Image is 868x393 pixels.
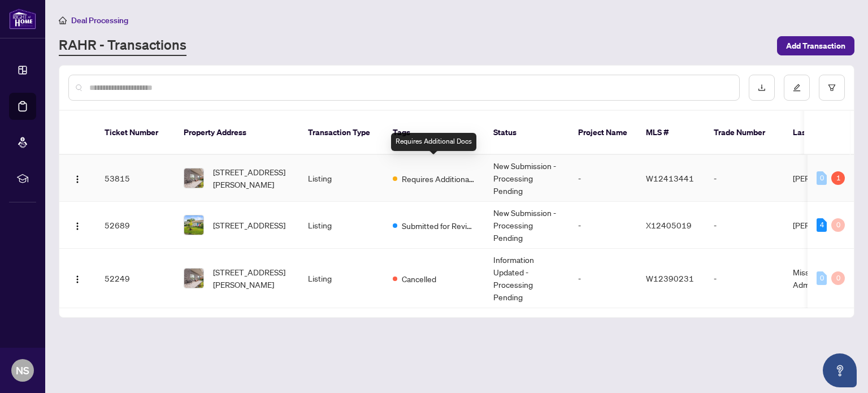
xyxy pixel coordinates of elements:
[705,111,784,155] th: Trade Number
[59,16,67,24] span: home
[817,171,827,185] div: 0
[484,155,569,202] td: New Submission - Processing Pending
[402,273,436,285] span: Cancelled
[817,271,827,285] div: 0
[705,155,784,202] td: -
[68,269,86,287] button: Logo
[828,84,836,92] span: filter
[16,362,29,378] span: NS
[59,36,186,56] a: RAHR - Transactions
[213,219,285,231] span: [STREET_ADDRESS]
[484,202,569,249] td: New Submission - Processing Pending
[758,84,766,92] span: download
[786,37,845,55] span: Add Transaction
[823,353,857,387] button: Open asap
[96,111,175,155] th: Ticket Number
[831,271,845,285] div: 0
[646,220,692,230] span: X12405019
[73,222,82,231] img: Logo
[68,169,86,187] button: Logo
[749,75,775,101] button: download
[819,75,845,101] button: filter
[73,175,82,184] img: Logo
[71,15,128,25] span: Deal Processing
[96,249,175,308] td: 52249
[637,111,705,155] th: MLS #
[569,155,637,202] td: -
[646,273,694,283] span: W12390231
[73,275,82,284] img: Logo
[184,269,203,288] img: thumbnail-img
[484,249,569,308] td: Information Updated - Processing Pending
[391,133,476,151] div: Requires Additional Docs
[184,215,203,235] img: thumbnail-img
[299,202,384,249] td: Listing
[784,75,810,101] button: edit
[777,36,854,55] button: Add Transaction
[213,166,290,191] span: [STREET_ADDRESS][PERSON_NAME]
[68,216,86,234] button: Logo
[484,111,569,155] th: Status
[831,218,845,232] div: 0
[175,111,299,155] th: Property Address
[817,218,827,232] div: 4
[96,155,175,202] td: 53815
[9,8,36,29] img: logo
[793,84,801,92] span: edit
[402,172,475,185] span: Requires Additional Docs
[646,173,694,183] span: W12413441
[705,249,784,308] td: -
[705,202,784,249] td: -
[96,202,175,249] td: 52689
[569,202,637,249] td: -
[213,266,290,291] span: [STREET_ADDRESS][PERSON_NAME]
[569,249,637,308] td: -
[299,155,384,202] td: Listing
[184,169,203,188] img: thumbnail-img
[384,111,484,155] th: Tags
[299,111,384,155] th: Transaction Type
[831,171,845,185] div: 1
[299,249,384,308] td: Listing
[569,111,637,155] th: Project Name
[402,219,475,232] span: Submitted for Review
